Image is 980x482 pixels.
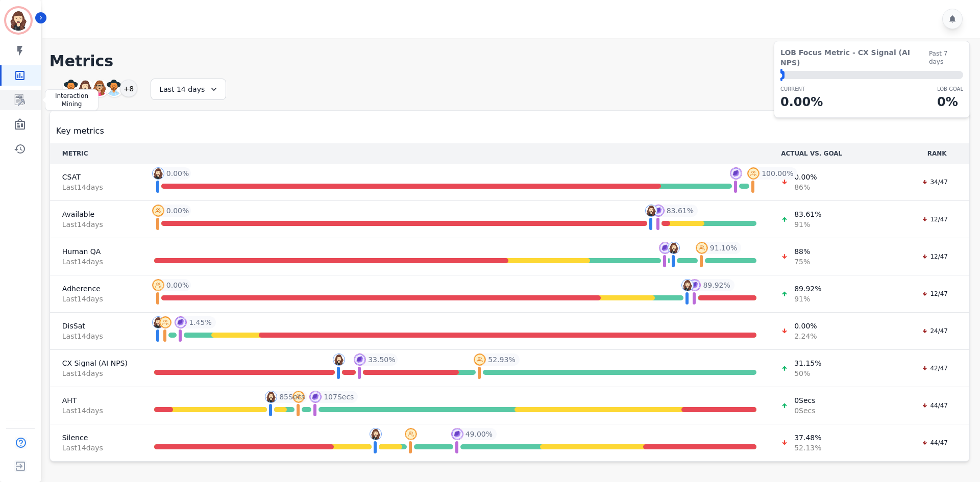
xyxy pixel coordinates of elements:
img: profile-pic [152,279,164,291]
div: 44/47 [917,438,953,448]
img: profile-pic [152,167,164,180]
span: 91 % [794,219,821,230]
img: profile-pic [292,391,305,403]
span: 85 Secs [279,392,305,402]
p: LOB Goal [937,85,963,93]
div: 44/47 [917,400,953,411]
span: 49.00 % [465,429,493,439]
span: 1.45 % [189,317,211,327]
th: METRIC [50,143,142,164]
span: 107 Secs [324,392,354,402]
span: 0 Secs [794,405,815,416]
span: 31.15 % [794,358,821,368]
img: profile-pic [159,316,171,328]
img: profile-pic [354,353,366,366]
span: Last 14 day s [62,182,130,192]
span: LOB Focus Metric - CX Signal (AI NPS) [780,47,929,68]
span: 100.00 % [762,168,793,179]
img: profile-pic [333,353,345,366]
img: profile-pic [405,428,417,440]
span: 89.92 % [703,280,730,290]
span: Last 14 day s [62,294,130,304]
img: profile-pic [370,428,382,440]
img: profile-pic [681,279,694,291]
div: ⬤ [780,71,785,79]
span: DisSat [62,321,130,331]
span: Last 14 day s [62,405,130,416]
span: Available [62,209,130,219]
img: profile-pic [474,353,486,366]
p: 0.00 % [780,93,823,111]
span: 83.61 % [794,209,821,219]
img: profile-pic [309,391,322,403]
span: 0.00 % [166,168,189,179]
span: Human QA [62,246,130,257]
span: 50 % [794,368,821,378]
span: Last 14 day s [62,443,130,453]
h1: Metrics [50,52,970,70]
img: profile-pic [652,205,665,217]
span: 75 % [794,257,810,267]
img: profile-pic [730,167,742,180]
div: 12/47 [917,214,953,224]
span: CX Signal (AI NPS) [62,358,130,368]
span: Key metrics [56,125,104,137]
img: profile-pic [668,242,680,254]
span: CSAT [62,172,130,182]
img: profile-pic [645,205,657,217]
div: 24/47 [917,326,953,336]
img: profile-pic [659,242,671,254]
img: profile-pic [152,316,164,328]
span: 86 % [794,182,817,192]
img: profile-pic [152,205,164,217]
span: Past 7 days [929,49,963,66]
span: 88 % [794,246,810,257]
div: +8 [120,80,137,97]
span: Last 14 day s [62,257,130,267]
th: ACTUAL VS. GOAL [769,143,904,164]
span: Silence [62,433,130,443]
div: Last 14 days [151,79,226,100]
span: Last 14 day s [62,331,130,341]
span: 52.93 % [488,354,515,365]
img: profile-pic [175,316,187,328]
p: CURRENT [780,85,823,93]
span: 0.00 % [166,280,189,290]
span: 91 % [794,294,821,304]
span: 37.48 % [794,433,821,443]
span: Last 14 day s [62,219,130,230]
span: 0 Secs [794,395,815,405]
span: 33.50 % [368,354,395,365]
span: 0.00 % [166,206,189,216]
th: RANK [904,143,969,164]
img: profile-pic [451,428,463,440]
span: Adherence [62,284,130,294]
span: Last 14 day s [62,368,130,378]
span: 2.24 % [794,331,817,341]
span: 0.00 % [794,321,817,331]
span: 0.00 % [794,172,817,182]
span: 91.10 % [710,243,737,253]
div: 12/47 [917,289,953,299]
span: AHT [62,395,130,405]
img: Bordered avatar [6,8,31,33]
div: 12/47 [917,251,953,262]
span: 52.13 % [794,443,821,453]
span: 89.92 % [794,284,821,294]
p: 0 % [937,93,963,111]
span: 83.61 % [667,206,694,216]
img: profile-pic [696,242,708,254]
img: profile-pic [747,167,759,180]
img: profile-pic [265,391,277,403]
img: profile-pic [689,279,701,291]
div: 34/47 [917,177,953,187]
div: 42/47 [917,363,953,373]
